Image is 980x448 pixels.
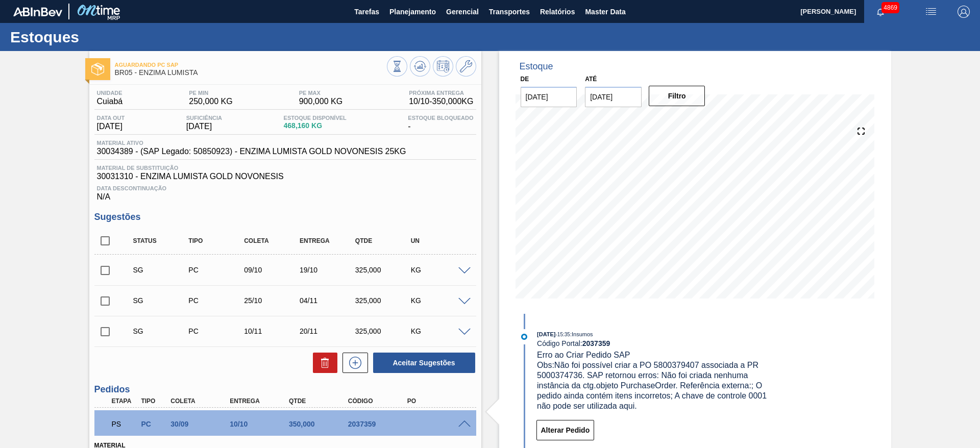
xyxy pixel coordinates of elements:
[131,266,192,274] div: Sugestão Criada
[537,339,779,347] div: Código Portal:
[446,6,479,18] span: Gerencial
[109,397,140,405] div: Etapa
[353,327,414,335] div: 325,000
[297,266,359,274] div: 19/10/2025
[97,115,125,121] span: Data out
[489,6,530,18] span: Transportes
[649,86,705,106] button: Filtro
[131,327,192,335] div: Sugestão Criada
[186,296,248,305] div: Pedido de Compra
[540,6,575,18] span: Relatórios
[186,115,222,121] span: Suficiência
[115,62,387,68] span: Aguardando PC SAP
[537,361,769,410] span: Obs: Não foi possível criar a PO 5800379407 associada a PR 5000374736. SAP retornou erros: Não fo...
[241,296,303,305] div: 25/10/2025
[410,56,430,77] button: Atualizar Gráfico
[881,2,899,13] span: 4869
[433,56,453,77] button: Programar Estoque
[925,6,937,18] img: userActions
[241,237,303,244] div: Coleta
[408,266,470,274] div: KG
[186,266,248,274] div: Pedido de Compra
[520,61,553,72] div: Estoque
[286,420,353,428] div: 350,000
[346,420,412,428] div: 2037359
[585,76,597,83] label: Até
[284,115,347,121] span: Estoque Disponível
[354,6,379,18] span: Tarefas
[958,6,970,18] img: Logout
[405,397,471,405] div: PO
[405,115,476,131] div: -
[97,147,406,156] span: 30034389 - (SAP Legado: 50850923) - ENZIMA LUMISTA GOLD NOVONESIS 25KG
[537,331,555,337] span: [DATE]
[585,6,625,18] span: Master Data
[97,140,406,146] span: Material ativo
[408,296,470,305] div: KG
[537,351,630,359] span: Erro ao Criar Pedido SAP
[227,397,293,405] div: Entrega
[297,327,359,335] div: 20/11/2025
[353,237,414,244] div: Qtde
[227,420,293,428] div: 10/10/2025
[97,97,123,106] span: Cuiabá
[94,384,476,395] h3: Pedidos
[186,327,248,335] div: Pedido de Compra
[308,353,337,373] div: Excluir Sugestões
[186,122,222,131] span: [DATE]
[97,165,474,171] span: Material de Substituição
[138,397,169,405] div: Tipo
[97,122,125,131] span: [DATE]
[286,397,353,405] div: Qtde
[536,420,595,440] button: Alterar Pedido
[94,212,476,222] h3: Sugestões
[97,185,474,191] span: Data Descontinuação
[299,90,342,96] span: PE MAX
[409,90,473,96] span: Próxima Entrega
[131,296,192,305] div: Sugestão Criada
[297,296,359,305] div: 04/11/2025
[168,420,234,428] div: 30/09/2025
[408,327,470,335] div: KG
[570,331,593,337] span: : Insumos
[521,76,529,83] label: De
[112,420,137,428] p: PS
[582,339,610,347] strong: 2037359
[168,397,234,405] div: Coleta
[373,353,475,373] button: Aceitar Sugestões
[521,334,527,340] img: atual
[521,87,577,107] input: dd/mm/yyyy
[131,237,192,244] div: Status
[387,56,407,77] button: Visão Geral dos Estoques
[346,397,412,405] div: Código
[97,172,474,181] span: 30031310 - ENZIMA LUMISTA GOLD NOVONESIS
[189,90,232,96] span: PE MIN
[138,420,169,428] div: Pedido de Compra
[241,327,303,335] div: 10/11/2025
[353,296,414,305] div: 325,000
[10,31,191,43] h1: Estoques
[109,413,140,435] div: Aguardando PC SAP
[337,353,368,373] div: Nova sugestão
[91,63,104,76] img: Ícone
[409,97,473,106] span: 10/10 - 350,000 KG
[585,87,642,107] input: dd/mm/yyyy
[353,266,414,274] div: 325,000
[241,266,303,274] div: 09/10/2025
[284,122,347,130] span: 468,160 KG
[115,69,387,77] span: BR05 - ENZIMA LUMISTA
[389,6,436,18] span: Planejamento
[186,237,248,244] div: Tipo
[97,90,123,96] span: Unidade
[556,332,570,337] span: - 15:35
[408,237,470,244] div: UN
[13,7,62,16] img: TNhmsLtSVTkK8tSr43FrP2fwEKptu5GPRR3wAAAABJRU5ErkJggg==
[456,56,476,77] button: Ir ao Master Data / Geral
[297,237,359,244] div: Entrega
[864,5,897,19] button: Notificações
[94,181,476,202] div: N/A
[299,97,342,106] span: 900,000 KG
[189,97,232,106] span: 250,000 KG
[408,115,473,121] span: Estoque Bloqueado
[368,352,476,374] div: Aceitar Sugestões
